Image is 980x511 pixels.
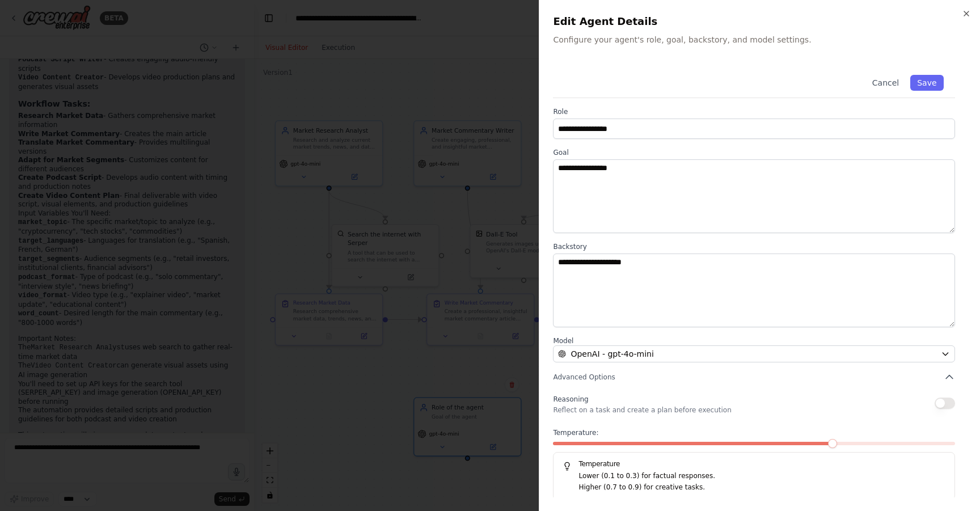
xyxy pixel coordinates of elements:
button: OpenAI - gpt-4o-mini [553,345,955,362]
p: Configure your agent's role, goal, backstory, and model settings. [553,34,966,45]
button: Cancel [865,75,906,91]
p: Lower (0.1 to 0.3) for factual responses. [578,471,945,482]
label: Goal [553,148,955,157]
p: Reflect on a task and create a plan before execution [553,406,731,415]
span: OpenAI - gpt-4o-mini [571,348,653,360]
p: Higher (0.7 to 0.9) for creative tasks. [578,482,945,493]
button: Save [911,75,944,91]
label: Model [553,336,955,345]
span: Temperature: [553,428,598,437]
span: Reasoning [553,395,588,403]
span: Advanced Options [553,373,615,382]
h2: Edit Agent Details [553,14,966,29]
label: Backstory [553,242,955,251]
label: Role [553,107,955,116]
button: Advanced Options [553,371,955,383]
h5: Temperature [563,459,945,468]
